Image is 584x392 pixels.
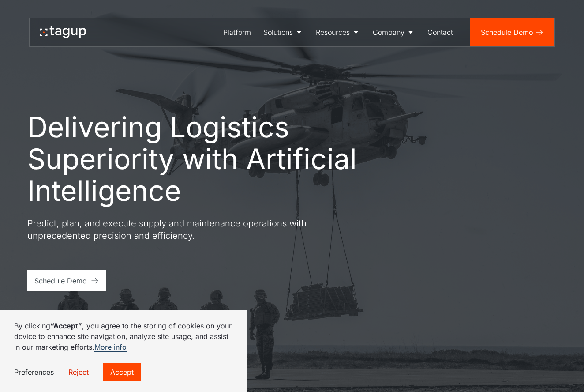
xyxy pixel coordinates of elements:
[94,343,127,352] a: More info
[14,320,233,352] p: By clicking , you agree to the storing of cookies on your device to enhance site navigation, anal...
[481,27,533,38] div: Schedule Demo
[263,27,293,38] div: Solutions
[27,270,106,291] a: Schedule Demo
[27,111,398,207] h1: Delivering Logistics Superiority with Artificial Intelligence
[373,27,404,38] div: Company
[50,321,82,330] strong: “Accept”
[27,217,345,242] p: Predict, plan, and execute supply and maintenance operations with unprecedented precision and eff...
[61,363,96,381] a: Reject
[427,27,453,38] div: Contact
[223,27,251,38] div: Platform
[367,18,421,46] a: Company
[470,18,554,46] a: Schedule Demo
[421,18,459,46] a: Contact
[34,275,87,286] div: Schedule Demo
[14,363,54,381] a: Preferences
[103,363,141,381] a: Accept
[217,18,257,46] a: Platform
[316,27,350,38] div: Resources
[310,18,367,46] a: Resources
[257,18,310,46] a: Solutions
